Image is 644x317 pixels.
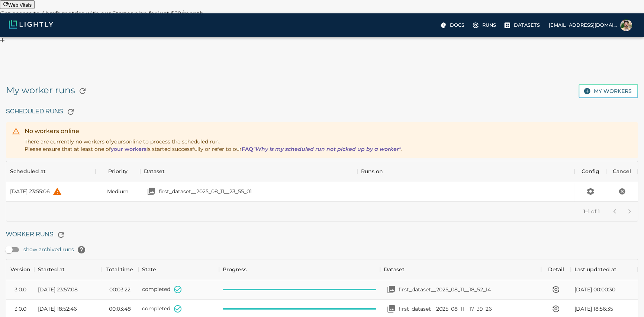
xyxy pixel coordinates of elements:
[574,286,615,293] span: [DATE] 00:00:30
[514,22,540,29] p: Datasets
[34,259,101,280] div: Started at
[546,17,635,33] label: [EMAIL_ADDRESS][DOMAIN_NAME]Asad Iqbal
[541,259,571,280] div: Detail
[470,19,499,31] label: Runs
[361,161,383,182] div: Runs on
[579,84,638,98] button: My workers
[384,301,492,316] a: Open your dataset first_dataset__2025_08_11__17_39_26first_dataset__2025_08_11__17_39_26
[159,188,252,195] p: first_dataset__2025_08_11__23_55_01
[571,259,638,280] div: Last updated at
[574,161,606,182] div: Config
[74,242,89,257] button: help
[549,22,617,29] p: [EMAIL_ADDRESS][DOMAIN_NAME]
[384,259,405,280] div: Dataset
[111,146,146,152] a: your workers
[548,259,564,280] div: Detail
[548,282,563,297] button: View worker run detail
[106,259,133,280] div: Total time
[107,188,129,195] span: Medium
[615,185,629,198] button: Cancel the scheduled run
[38,305,77,313] span: [DATE] 18:52:46
[140,161,357,182] div: Dataset
[6,259,34,280] div: Version
[170,301,185,316] button: State set to COMPLETED
[223,259,247,280] div: Progress
[399,286,491,293] p: first_dataset__2025_08_11__18_52_14
[170,282,185,297] button: State set to COMPLETED
[142,259,156,280] div: State
[613,161,631,182] div: Cancel
[6,227,638,242] h6: Worker Runs
[574,305,613,313] span: [DATE] 18:56:35
[108,161,128,182] div: Priority
[109,305,131,313] time: 00:03:48
[450,22,464,29] p: Docs
[253,146,401,152] i: "Why is my scheduled run not picked up by a worker"
[502,19,543,31] label: Datasets
[6,84,90,98] h5: My worker runs
[606,161,638,182] div: Cancel
[8,2,32,8] span: Web Vitals
[620,19,632,31] img: Asad Iqbal
[548,301,563,316] button: View worker run detail
[482,22,496,29] p: Runs
[9,20,53,29] img: Lightly
[144,184,159,199] button: Open your dataset first_dataset__2025_08_11__23_55_01
[6,104,638,119] h6: Scheduled Runs
[219,259,380,280] div: Progress
[144,161,165,182] div: Dataset
[138,259,219,280] div: State
[384,282,491,297] a: Open your dataset first_dataset__2025_08_11__18_52_14first_dataset__2025_08_11__18_52_14
[357,161,574,182] div: Runs on
[142,305,170,312] span: completed
[438,19,467,31] label: Docs
[142,286,170,292] span: completed
[15,286,26,293] div: 3.0.0
[242,146,401,152] a: FAQ"Why is my scheduled run not picked up by a worker"
[10,188,50,195] div: [DATE] 23:55:06
[23,242,89,257] span: show archived runs
[582,161,599,182] div: Config
[384,282,399,297] button: Open your dataset first_dataset__2025_08_11__18_52_14
[380,259,541,280] div: Dataset
[10,259,30,280] div: Version
[144,184,252,199] a: Open your dataset first_dataset__2025_08_11__23_55_01first_dataset__2025_08_11__23_55_01
[25,127,402,136] div: No workers online
[10,161,46,182] div: Scheduled at
[101,259,138,280] div: Total time
[399,305,492,313] p: first_dataset__2025_08_11__17_39_26
[25,138,402,152] span: There are currently no workers of yours online to process the scheduled run. Please ensure that a...
[50,184,65,199] button: help
[384,301,399,316] button: Open your dataset first_dataset__2025_08_11__17_39_26
[96,161,140,182] div: Priority
[38,286,78,293] span: [DATE] 23:57:08
[109,286,131,293] time: 00:03:22
[6,161,96,182] div: Scheduled at
[15,305,26,313] div: 3.0.0
[574,259,616,280] div: Last updated at
[38,259,65,280] div: Started at
[583,208,600,215] p: 1–1 of 1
